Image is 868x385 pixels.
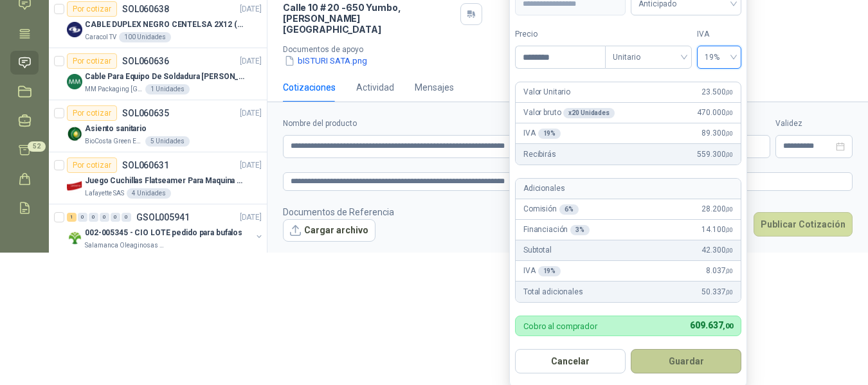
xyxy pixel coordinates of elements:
[725,289,733,296] span: ,00
[701,286,733,298] span: 50.337
[690,320,733,330] span: 609.637
[356,80,394,94] div: Actividad
[67,105,117,121] div: Por cotizar
[111,213,120,222] div: 0
[701,244,733,256] span: 42.300
[538,266,561,276] div: 19 %
[67,53,117,69] div: Por cotizar
[122,213,131,222] div: 0
[523,286,583,298] p: Total adicionales
[523,107,615,119] p: Valor bruto
[122,109,169,118] p: SOL060635
[697,28,741,40] label: IVA
[67,230,82,246] img: Company Logo
[725,89,733,96] span: ,00
[725,130,733,137] span: ,00
[697,107,733,119] span: 470.000
[85,136,143,147] p: BioCosta Green Energy S.A.S
[775,118,853,130] label: Validez
[240,107,262,120] p: [DATE]
[240,55,262,67] p: [DATE]
[701,86,733,98] span: 23.500
[49,48,267,100] a: Por cotizarSOL060636[DATE] Company LogoCable Para Equipo De Soldadura [PERSON_NAME]MM Packaging [...
[49,152,267,204] a: Por cotizarSOL060631[DATE] Company LogoJuego Cuchillas Flatseamer Para Maquina de CoserLafayette ...
[705,48,734,67] span: 19%
[85,227,242,239] p: 002-005345 - CIO LOTE pedido para bufalos
[85,240,166,251] p: Salamanca Oleaginosas SAS
[523,322,597,330] p: Cobro al comprador
[706,265,733,277] span: 8.037
[538,129,561,139] div: 19 %
[523,244,552,256] p: Subtotal
[283,118,591,130] label: Nombre del producto
[697,148,733,161] span: 559.300
[100,213,109,222] div: 0
[515,28,605,40] label: Precio
[725,109,733,116] span: ,00
[754,212,853,237] button: Publicar Cotización
[67,213,77,222] div: 1
[145,136,190,147] div: 5 Unidades
[240,211,262,224] p: [DATE]
[85,123,147,135] p: Asiento sanitario
[10,138,39,162] a: 52
[523,203,579,215] p: Comisión
[415,80,454,94] div: Mensajes
[613,48,684,67] span: Unitario
[240,159,262,172] p: [DATE]
[523,148,556,161] p: Recibirás
[122,4,169,13] p: SOL060638
[523,224,590,236] p: Financiación
[85,175,245,187] p: Juego Cuchillas Flatseamer Para Maquina de Coser
[122,57,169,66] p: SOL060636
[523,86,570,98] p: Valor Unitario
[725,247,733,254] span: ,00
[136,213,190,222] p: GSOL005941
[49,100,267,152] a: Por cotizarSOL060635[DATE] Company LogoAsiento sanitarioBioCosta Green Energy S.A.S5 Unidades
[67,126,82,141] img: Company Logo
[725,226,733,233] span: ,00
[28,141,46,152] span: 52
[89,213,98,222] div: 0
[67,22,82,37] img: Company Logo
[570,225,590,235] div: 3 %
[283,205,394,219] p: Documentos de Referencia
[515,349,626,373] button: Cancelar
[283,219,375,242] button: Cargar archivo
[67,1,117,17] div: Por cotizar
[631,349,741,373] button: Guardar
[240,3,262,15] p: [DATE]
[523,183,565,195] p: Adicionales
[283,80,336,94] div: Cotizaciones
[145,84,190,94] div: 1 Unidades
[701,127,733,139] span: 89.300
[725,206,733,213] span: ,00
[283,45,863,54] p: Documentos de apoyo
[701,203,733,215] span: 28.200
[559,204,579,215] div: 6 %
[85,84,143,94] p: MM Packaging [GEOGRAPHIC_DATA]
[119,32,171,42] div: 100 Unidades
[85,188,124,199] p: Lafayette SAS
[67,74,82,89] img: Company Logo
[283,54,368,67] button: bISTURI SATA.png
[725,267,733,274] span: ,00
[122,161,169,170] p: SOL060631
[67,157,117,173] div: Por cotizar
[523,127,561,139] p: IVA
[85,19,245,31] p: CABLE DUPLEX NEGRO CENTELSA 2X12 (COLOR NEGRO)
[85,32,116,42] p: Caracol TV
[723,322,733,330] span: ,00
[283,2,455,35] p: Calle 10 # 20 -650 Yumbo , [PERSON_NAME][GEOGRAPHIC_DATA]
[85,71,245,83] p: Cable Para Equipo De Soldadura [PERSON_NAME]
[67,178,82,193] img: Company Logo
[127,188,171,199] div: 4 Unidades
[78,213,87,222] div: 0
[67,210,264,251] a: 1 0 0 0 0 0 GSOL005941[DATE] Company Logo002-005345 - CIO LOTE pedido para bufalosSalamanca Oleag...
[701,224,733,236] span: 14.100
[523,265,561,277] p: IVA
[725,151,733,158] span: ,00
[563,108,614,118] div: x 20 Unidades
